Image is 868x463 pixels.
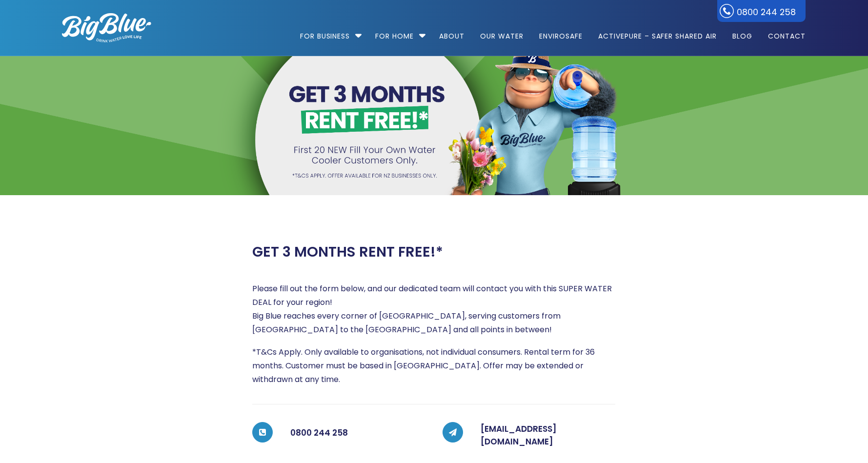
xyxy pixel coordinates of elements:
img: logo [62,13,151,42]
a: [EMAIL_ADDRESS][DOMAIN_NAME] [481,423,557,447]
p: Please fill out the form below, and our dedicated team will contact you with this SUPER WATER DEA... [252,282,615,337]
h2: GET 3 MONTHS RENT FREE!* [252,243,443,261]
p: *T&Cs Apply. Only available to organisations, not individual consumers. Rental term for 36 months... [252,345,615,386]
h5: 0800 244 258 [290,423,425,443]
